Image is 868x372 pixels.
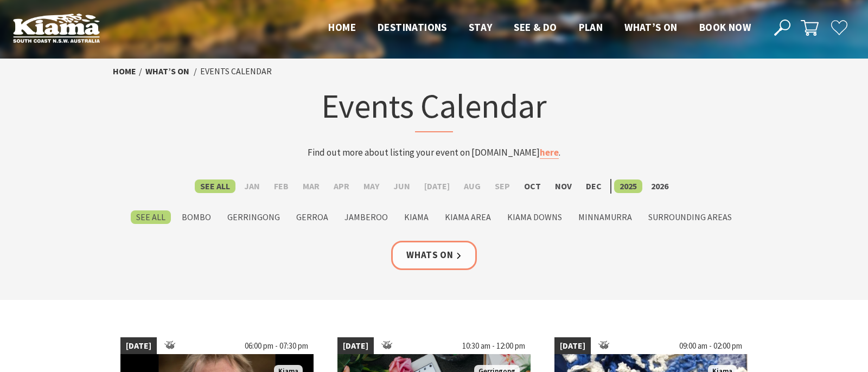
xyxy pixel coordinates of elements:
label: 2025 [614,179,642,193]
span: 09:00 am - 02:00 pm [674,337,748,355]
label: Minnamurra [573,210,637,224]
span: [DATE] [337,337,374,355]
label: Kiama [399,210,434,224]
label: May [358,179,385,193]
span: Book now [699,21,751,34]
span: 10:30 am - 12:00 pm [457,337,531,355]
label: Apr [328,179,355,193]
span: See & Do [514,21,557,34]
label: Feb [269,179,294,193]
label: Surrounding Areas [643,210,737,224]
label: See All [131,210,171,224]
img: Kiama Logo [13,13,100,43]
label: Kiama Downs [502,210,567,224]
span: Plan [579,21,603,34]
span: Destinations [378,21,447,34]
label: Dec [580,179,607,193]
nav: Main Menu [317,19,762,37]
label: Jan [239,179,265,193]
h1: Events Calendar [221,84,647,132]
label: Nov [550,179,577,193]
span: [DATE] [554,337,591,355]
span: 06:00 pm - 07:30 pm [239,337,314,355]
label: Bombo [176,210,216,224]
span: Stay [469,21,493,34]
p: Find out more about listing your event on [DOMAIN_NAME] . [221,145,647,160]
label: Gerroa [291,210,334,224]
a: Home [113,66,136,77]
label: See All [195,179,235,193]
a: Whats On [391,241,477,270]
label: 2026 [646,179,674,193]
label: Aug [458,179,486,193]
label: Gerringong [222,210,285,224]
label: Kiama Area [439,210,496,224]
label: Jun [388,179,416,193]
span: What’s On [624,21,678,34]
a: What’s On [145,66,189,77]
label: Jamberoo [339,210,393,224]
span: [DATE] [120,337,157,355]
li: Events Calendar [200,65,272,79]
span: Home [328,21,356,34]
label: Mar [297,179,325,193]
label: Oct [519,179,546,193]
label: [DATE] [419,179,455,193]
a: here [540,146,559,159]
label: Sep [489,179,515,193]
